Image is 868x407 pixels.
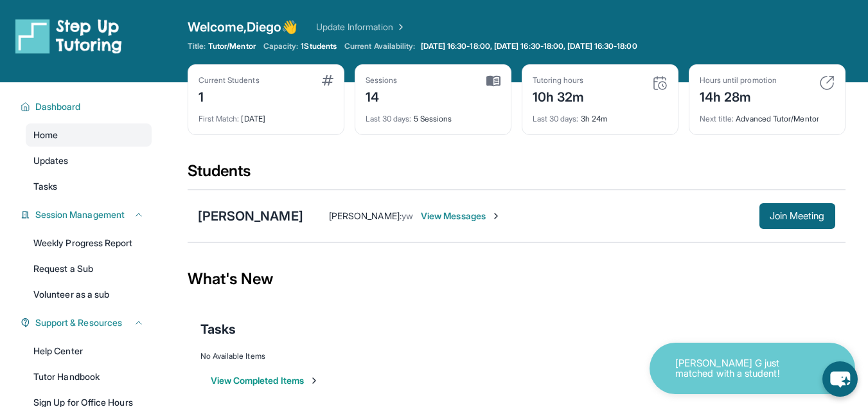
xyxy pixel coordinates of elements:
p: [PERSON_NAME] G just matched with a student! [675,358,804,379]
div: [PERSON_NAME] [198,207,303,225]
span: yw [402,210,413,221]
div: 3h 24m [533,106,668,124]
span: Tasks [200,320,236,338]
span: First Match : [199,114,240,123]
button: chat-button [822,361,858,397]
span: [DATE] 16:30-18:00, [DATE] 16:30-18:00, [DATE] 16:30-18:00 [421,41,637,51]
div: Students [188,161,846,189]
span: Welcome, Diego 👋 [188,18,298,36]
span: Last 30 days : [366,114,412,123]
img: card [819,75,835,91]
div: [DATE] [199,106,333,124]
span: Tutor/Mentor [208,41,256,51]
div: What's New [188,251,846,307]
span: Dashboard [35,100,81,113]
img: card [486,75,500,87]
a: Weekly Progress Report [26,231,152,255]
button: View Completed Items [211,374,319,387]
img: logo [15,18,122,54]
span: Title: [188,41,206,51]
span: 1 Students [301,41,337,51]
a: Tutor Handbook [26,365,152,388]
a: Home [26,123,152,147]
span: Session Management [35,208,125,221]
a: [DATE] 16:30-18:00, [DATE] 16:30-18:00, [DATE] 16:30-18:00 [418,41,640,51]
span: Current Availability: [344,41,415,51]
button: Support & Resources [30,316,144,329]
img: card [322,75,333,86]
a: Updates [26,149,152,172]
span: Home [33,129,58,141]
div: No Available Items [200,351,833,361]
div: 14h 28m [700,86,777,106]
div: Tutoring hours [533,75,585,86]
div: 14 [366,86,398,106]
span: Last 30 days : [533,114,579,123]
a: Tasks [26,175,152,198]
a: Request a Sub [26,257,152,280]
span: [PERSON_NAME] : [329,210,402,221]
a: Update Information [316,21,406,33]
button: Dashboard [30,100,144,113]
div: Current Students [199,75,260,86]
div: Advanced Tutor/Mentor [700,106,835,124]
span: Updates [33,154,69,167]
span: Tasks [33,180,57,193]
a: Help Center [26,339,152,363]
img: Chevron-Right [491,211,501,221]
div: Hours until promotion [700,75,777,86]
div: 1 [199,86,260,106]
button: Session Management [30,208,144,221]
img: Chevron Right [393,21,406,33]
span: View Messages [421,210,501,222]
span: Next title : [700,114,734,123]
div: 10h 32m [533,86,585,106]
span: Join Meeting [770,212,825,220]
span: Support & Resources [35,316,122,329]
div: Sessions [366,75,398,86]
span: Capacity: [263,41,299,51]
div: 5 Sessions [366,106,500,124]
a: Volunteer as a sub [26,283,152,306]
img: card [652,75,668,91]
button: Join Meeting [759,203,835,229]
